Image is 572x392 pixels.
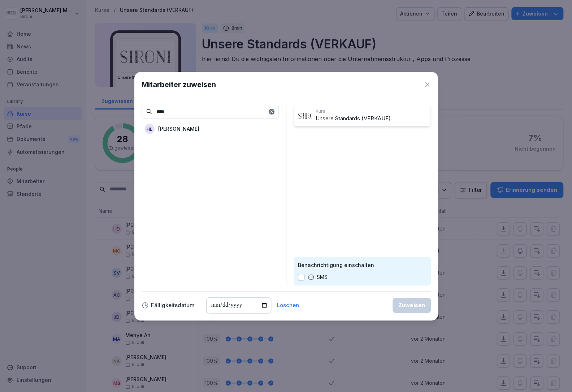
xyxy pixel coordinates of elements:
button: Zuweisen [393,298,431,313]
p: Benachrichtigung einschalten [298,261,426,269]
p: Unsere Standards (VERKAUF) [316,115,428,123]
p: SMS [317,273,328,281]
div: Zuweisen [398,301,425,309]
button: Löschen [277,303,299,308]
p: Kurs [316,108,428,115]
h1: Mitarbeiter zuweisen [142,79,216,90]
p: [PERSON_NAME] [158,125,199,133]
div: HL [144,124,155,134]
p: Fälligkeitsdatum [151,303,195,308]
